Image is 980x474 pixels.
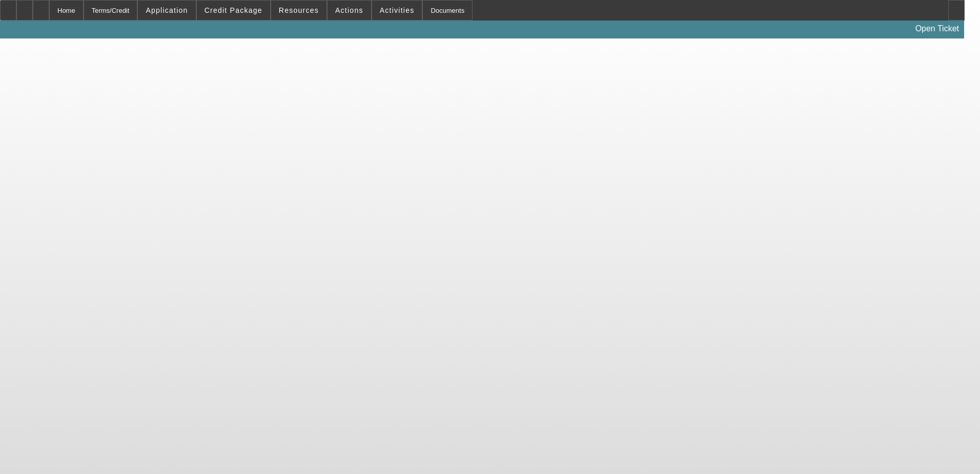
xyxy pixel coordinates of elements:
a: Open Ticket [911,20,963,37]
span: Credit Package [205,6,262,14]
button: Activities [372,1,422,20]
span: Actions [335,6,363,14]
button: Resources [271,1,326,20]
span: Resources [279,6,319,14]
span: Application [146,6,188,14]
button: Actions [328,1,371,20]
span: Activities [380,6,415,14]
button: Application [138,1,195,20]
button: Credit Package [197,1,270,20]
